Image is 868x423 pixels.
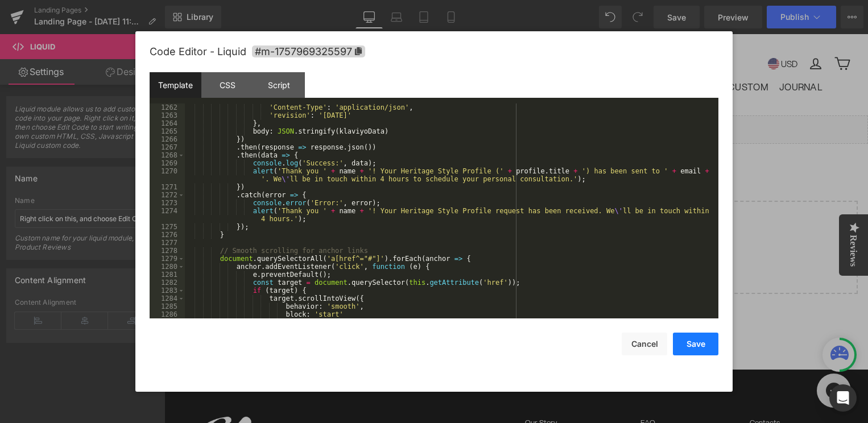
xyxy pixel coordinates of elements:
[622,333,667,355] button: Cancel
[559,42,609,64] a: CUSTOM
[150,103,185,111] div: 1262
[150,295,185,302] div: 1284
[150,271,185,279] div: 1281
[150,310,185,318] div: 1286
[201,72,253,98] div: CSS
[245,193,348,216] a: Explore Blocks
[309,26,395,33] img: Adore Adorn
[617,23,633,36] span: USD
[489,42,557,64] a: GIFT GUIDE
[150,151,185,159] div: 1268
[41,42,86,64] a: RINGS
[150,302,185,310] div: 1285
[150,239,185,247] div: 1277
[585,381,684,397] a: Contacts
[150,279,185,287] div: 1282
[150,191,185,199] div: 1272
[150,135,185,143] div: 1266
[150,143,185,151] div: 1267
[150,119,185,127] div: 1264
[29,225,675,233] p: or Drag & Drop elements from left sidebar
[20,42,684,64] ul: Primary
[684,201,694,233] div: Reviews
[252,45,365,57] span: Click to copy
[357,193,459,216] a: Add Single Section
[604,22,633,36] button: USD
[150,199,185,207] div: 1273
[150,111,185,119] div: 1263
[150,247,185,255] div: 1278
[150,45,246,57] span: Code Editor - Liquid
[829,384,857,412] div: Open Intercom Messenger
[361,381,459,397] a: Our Story
[88,42,151,64] a: EARRINGS
[150,72,201,98] div: Template
[348,42,430,64] a: COLLECTIONS
[150,255,185,263] div: 1279
[303,42,346,64] a: SHOP
[230,42,302,64] a: BRACELETS
[647,335,692,378] iframe: Gorgias live chat messenger
[150,263,185,271] div: 1280
[673,333,718,355] button: Save
[610,42,663,64] a: JOURNAL
[150,159,185,167] div: 1269
[150,231,185,239] div: 1276
[154,42,228,64] a: NECKLACES
[150,167,185,183] div: 1270
[150,287,185,295] div: 1283
[432,42,487,64] a: ONLY ONE
[150,223,185,231] div: 1275
[253,72,305,98] div: Script
[150,183,185,191] div: 1271
[150,127,185,135] div: 1265
[476,381,568,397] a: FAQ
[150,207,185,223] div: 1274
